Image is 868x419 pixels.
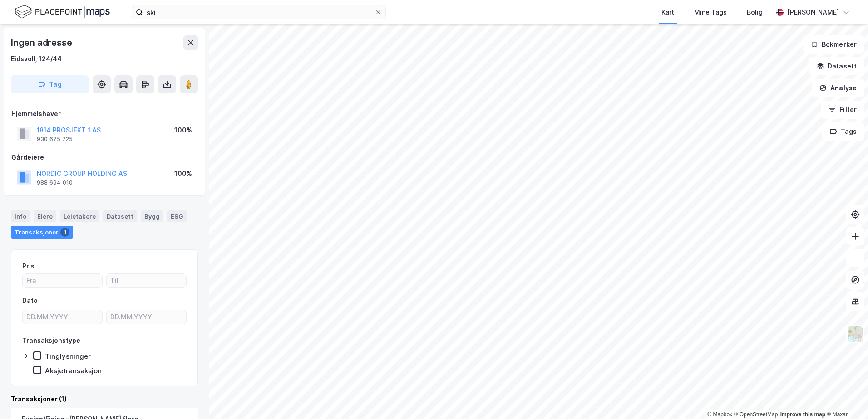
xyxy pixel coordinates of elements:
div: Mine Tags [694,7,727,18]
iframe: Chat Widget [823,375,868,419]
div: Gårdeiere [11,152,197,163]
button: Tags [822,122,864,141]
input: Søk på adresse, matrikkel, gårdeiere, leietakere eller personer [143,5,375,19]
img: Z [847,326,864,343]
div: Leietakere [60,210,99,222]
div: Transaksjonstype [22,335,80,346]
div: Bolig [747,7,763,18]
input: Fra [23,274,102,287]
input: DD.MM.YYYY [107,310,186,324]
button: Filter [821,101,864,119]
div: [PERSON_NAME] [787,7,839,18]
div: 100% [174,125,192,136]
div: Tinglysninger [45,352,91,361]
div: Pris [22,261,35,272]
div: Kart [661,7,674,18]
div: Transaksjoner [11,226,73,239]
div: Kontrollprogram for chat [823,375,868,419]
div: Eiere [34,210,56,222]
div: Transaksjoner (1) [11,394,198,404]
div: 988 694 010 [37,179,73,186]
div: Bygg [141,210,163,222]
input: DD.MM.YYYY [23,310,102,324]
img: logo.f888ab2527a4732fd821a326f86c7f29.svg [15,4,110,20]
div: Hjemmelshaver [11,108,197,119]
button: Analyse [812,79,864,97]
div: 100% [174,168,192,179]
div: Dato [22,295,38,306]
a: Mapbox [707,411,732,418]
a: Improve this map [780,411,825,418]
a: OpenStreetMap [734,411,778,418]
div: Datasett [103,210,137,222]
div: 930 675 725 [37,136,73,143]
input: Til [107,274,186,287]
button: Bokmerker [803,35,864,54]
button: Tag [11,75,89,93]
div: ESG [167,210,187,222]
div: Aksjetransaksjon [45,366,102,375]
button: Datasett [809,57,864,75]
div: 1 [60,228,69,237]
div: Ingen adresse [11,35,74,50]
div: Eidsvoll, 124/44 [11,54,62,64]
div: Info [11,210,30,222]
